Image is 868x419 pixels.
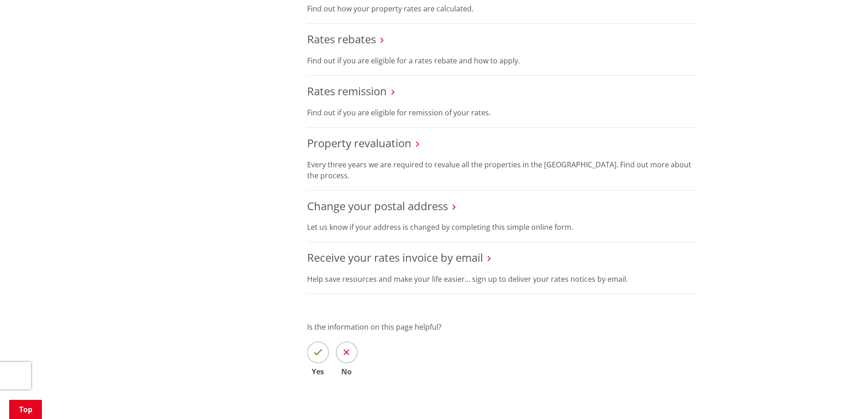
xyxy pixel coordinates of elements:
p: Let us know if your address is changed by completing this simple online form. [307,222,695,233]
a: Rates rebates [307,31,376,47]
a: Receive your rates invoice by email [307,250,483,265]
span: Yes [307,368,329,375]
a: Change your postal address [307,198,448,213]
p: Find out if you are eligible for remission of your rates. [307,107,695,118]
a: Rates remission [307,83,387,98]
iframe: Messenger Launcher [826,381,859,414]
p: Every three years we are required to revalue all the properties in the [GEOGRAPHIC_DATA]. Find ou... [307,159,695,181]
a: Property revaluation [307,135,411,150]
p: Find out how your property rates are calculated. [307,3,695,14]
a: Top [9,400,42,419]
p: Help save resources and make your life easier… sign up to deliver your rates notices by email. [307,274,695,285]
p: Find out if you are eligible for a rates rebate and how to apply. [307,55,695,66]
p: Is the information on this page helpful? [307,321,695,332]
span: No [336,368,358,375]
